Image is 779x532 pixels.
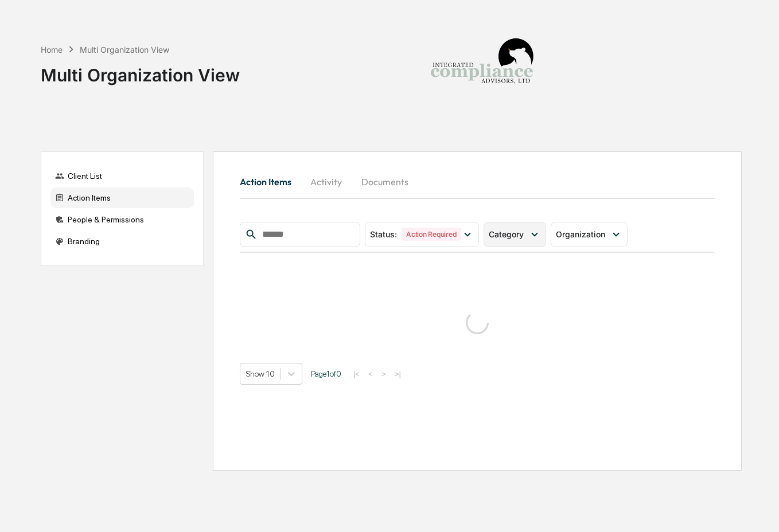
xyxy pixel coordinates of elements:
div: People & Permissions [50,209,194,230]
div: Client List [50,166,194,186]
img: Integrated Compliance Advisors [424,9,539,124]
div: Multi Organization View [41,56,240,85]
div: activity tabs [240,168,715,195]
div: Multi Organization View [80,45,169,54]
span: Page 1 of 0 [311,369,341,378]
span: Category [489,229,524,239]
span: Organization [556,229,605,239]
button: Activity [301,168,352,195]
div: Action Required [402,228,461,241]
div: Branding [50,231,194,252]
a: 🔎Data Lookup [7,7,77,28]
span: Data Lookup [23,12,72,24]
div: Action Items [50,187,194,208]
div: Home [41,45,63,54]
button: > [378,369,389,379]
button: Action Items [240,168,301,195]
button: |< [350,369,363,379]
button: Documents [352,168,418,195]
button: >| [391,369,404,379]
span: Status : [370,229,397,239]
div: 🔎 [11,13,21,22]
span: Pylon [114,40,139,49]
a: Powered byPylon [81,40,139,49]
button: < [365,369,376,379]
